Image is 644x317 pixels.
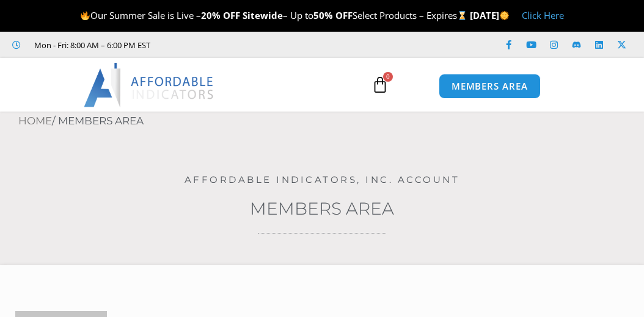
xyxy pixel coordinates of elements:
img: 🔥 [81,11,90,20]
a: Affordable Indicators, Inc. Account [185,174,460,185]
a: Click Here [522,9,564,21]
strong: 20% OFF [201,9,240,21]
img: LogoAI | Affordable Indicators – NinjaTrader [84,63,215,107]
span: Mon - Fri: 8:00 AM – 6:00 PM EST [31,38,150,52]
a: MEMBERS AREA [439,74,541,99]
span: Our Summer Sale is Live – – Up to Select Products – Expires [80,9,470,21]
span: MEMBERS AREA [452,82,528,91]
strong: [DATE] [470,9,510,21]
strong: 50% OFF [313,9,353,21]
nav: Breadcrumb [18,112,644,131]
span: 0 [383,72,393,82]
img: ⌛ [458,11,467,20]
a: Home [18,115,52,127]
a: Members Area [250,198,394,219]
img: 🌞 [500,11,509,20]
strong: Sitewide [243,9,283,21]
iframe: Customer reviews powered by Trustpilot [159,39,343,51]
a: 0 [353,67,407,102]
